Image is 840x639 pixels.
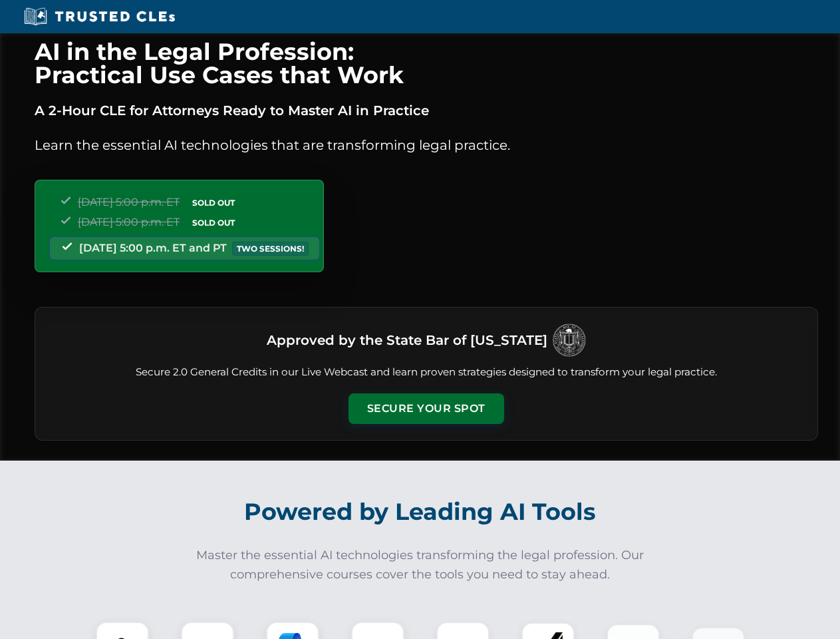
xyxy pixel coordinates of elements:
button: Secure Your Spot [349,393,504,424]
p: Master the essential AI technologies transforming the legal profession. Our comprehensive courses... [188,546,653,584]
img: Trusted CLEs [20,7,179,27]
span: SOLD OUT [188,196,239,210]
p: Secure 2.0 General Credits in our Live Webcast and learn proven strategies designed to transform ... [51,365,801,380]
p: A 2-Hour CLE for Attorneys Ready to Master AI in Practice [35,100,818,121]
span: [DATE] 5:00 p.m. ET [78,196,180,208]
span: [DATE] 5:00 p.m. ET [78,216,180,228]
span: SOLD OUT [188,216,239,230]
h3: Approved by the State Bar of [US_STATE] [267,328,547,352]
img: Logo [553,323,586,357]
p: Learn the essential AI technologies that are transforming legal practice. [35,134,818,156]
h1: AI in the Legal Profession: Practical Use Cases that Work [35,40,818,87]
h2: Powered by Leading AI Tools [52,489,789,535]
